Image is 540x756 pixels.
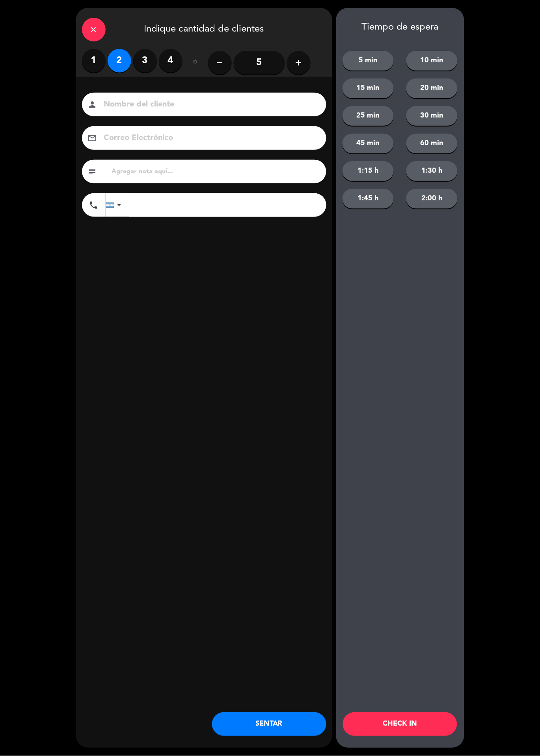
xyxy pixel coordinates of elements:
[103,131,316,145] input: Correo Electrónico
[343,106,394,126] button: 25 min
[343,713,457,736] button: CHECK IN
[406,51,458,71] button: 10 min
[343,161,394,181] button: 1:15 h
[88,133,97,143] i: email
[111,166,320,177] input: Agregar nota aquí...
[343,51,394,71] button: 5 min
[159,49,182,73] label: 4
[106,194,124,217] div: Argentina: +54
[406,189,458,209] button: 2:00 h
[406,134,458,153] button: 60 min
[108,49,131,73] label: 2
[82,49,106,73] label: 1
[88,167,97,176] i: subject
[294,58,304,67] i: add
[406,106,458,126] button: 30 min
[133,49,157,73] label: 3
[88,100,97,109] i: person
[103,98,316,112] input: Nombre del cliente
[406,161,458,181] button: 1:30 h
[182,49,208,77] div: ó
[343,189,394,209] button: 1:45 h
[336,22,464,33] div: Tiempo de espera
[89,200,99,210] i: phone
[76,8,332,49] div: Indique cantidad de clientes
[89,25,99,34] i: close
[212,713,326,736] button: SENTAR
[208,51,232,75] button: remove
[287,51,311,75] button: add
[215,58,225,67] i: remove
[343,134,394,153] button: 45 min
[406,78,458,98] button: 20 min
[343,78,394,98] button: 15 min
